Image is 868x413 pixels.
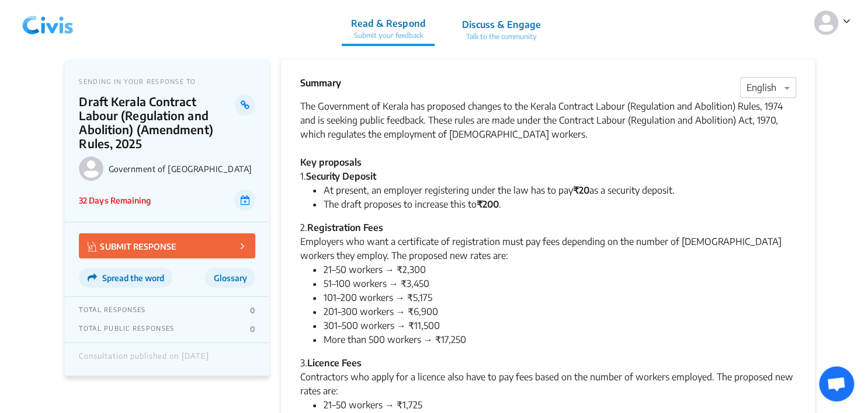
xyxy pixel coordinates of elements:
strong: Licence Fees [307,357,361,369]
img: Vector.jpg [88,242,97,251]
p: 0 [250,306,255,315]
p: SUBMIT RESPONSE [88,239,176,253]
p: Submit your feedback [351,30,425,41]
li: 301–500 workers → ₹11,500 [323,318,796,332]
p: SENDING IN YOUR RESPONSE TO [79,78,255,85]
strong: Key proposals [300,156,361,168]
button: SUBMIT RESPONSE [79,233,255,258]
p: Summary [300,76,341,90]
li: 51–100 workers → ₹3,450 [323,276,796,290]
div: 1. [300,169,796,183]
p: Talk to the community [461,32,540,42]
div: 3. Contractors who apply for a licence also have to pay fees based on the number of workers emplo... [300,356,796,398]
li: At present, an employer registering under the law has to pay as a security deposit. [323,183,796,197]
p: Discuss & Engage [461,17,540,32]
p: Government of [GEOGRAPHIC_DATA] [108,164,255,174]
p: 0 [250,324,255,334]
strong: ₹200 [476,198,498,210]
button: Glossary [204,268,255,288]
div: Consultation published on [DATE] [79,352,209,367]
li: 21–50 workers → ₹1,725 [323,398,796,412]
li: 21–50 workers → ₹2,300 [323,262,796,276]
strong: Security Deposit [305,170,376,182]
div: The Government of Kerala has proposed changes to the Kerala Contract Labour (Regulation and Aboli... [300,99,796,169]
p: 32 Days Remaining [79,194,150,206]
li: More than 500 workers → ₹17,250 [323,332,796,346]
li: 201–300 workers → ₹6,900 [323,304,796,318]
div: Open chat [819,366,854,401]
img: person-default.svg [814,10,838,35]
li: 101–200 workers → ₹5,175 [323,290,796,304]
p: Draft Kerala Contract Labour (Regulation and Abolition) (Amendment) Rules, 2025 [79,94,235,150]
p: Read & Respond [351,16,425,30]
span: Spread the word [102,273,164,283]
div: 2. Employers who want a certificate of registration must pay fees depending on the number of [DEM... [300,220,796,262]
li: The draft proposes to increase this to . [323,197,796,211]
strong: Registration Fees [307,222,383,233]
span: Glossary [213,273,246,283]
img: navlogo.png [18,5,78,40]
button: Spread the word [79,268,172,288]
p: TOTAL RESPONSES [79,306,145,315]
p: TOTAL PUBLIC RESPONSES [79,324,174,334]
strong: ₹20 [572,184,589,196]
img: Government of Kerala logo [79,156,103,181]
